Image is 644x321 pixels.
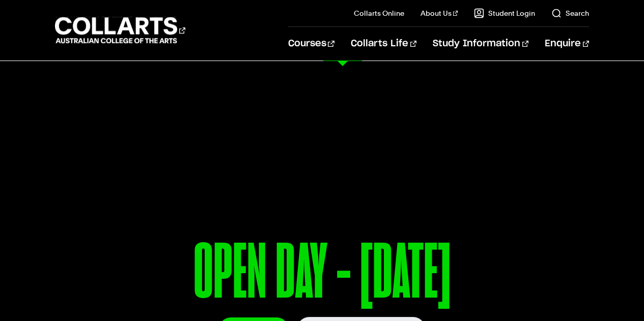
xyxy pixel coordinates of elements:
a: Collarts Life [351,27,416,61]
a: Courses [288,27,334,61]
p: OPEN DAY - [DATE] [55,233,590,317]
a: Enquire [545,27,589,61]
a: Student Login [474,8,535,18]
div: Go to homepage [55,16,185,45]
a: About Us [421,8,458,18]
a: Search [551,8,589,18]
a: Study Information [433,27,528,61]
a: Collarts Online [354,8,404,18]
